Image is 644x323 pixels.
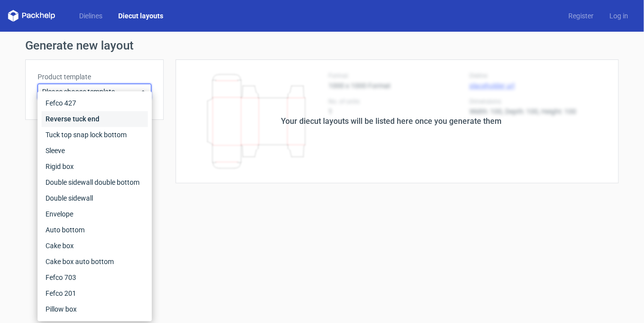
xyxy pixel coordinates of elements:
div: Cake box [42,238,148,254]
div: Fefco 703 [42,269,148,285]
div: Cake box auto bottom [42,254,148,269]
a: Dielines [71,11,110,21]
div: Rigid box [42,159,148,174]
div: Your diecut layouts will be listed here once you generate them [281,115,502,127]
span: Please choose template [42,87,139,97]
div: Sleeve [42,143,148,159]
a: Register [560,11,601,21]
h1: Generate new layout [25,40,619,52]
div: Fefco 201 [42,285,148,301]
div: Double sidewall [42,190,148,206]
div: Pillow box [42,301,148,317]
div: Double sidewall double bottom [42,174,148,190]
div: Reverse tuck end [42,111,148,127]
div: Fefco 427 [42,95,148,111]
div: Auto bottom [42,222,148,238]
div: Tuck top snap lock bottom [42,127,148,143]
div: Envelope [42,206,148,222]
label: Product template [38,72,151,82]
a: Diecut layouts [110,11,171,21]
a: Log in [601,11,636,21]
